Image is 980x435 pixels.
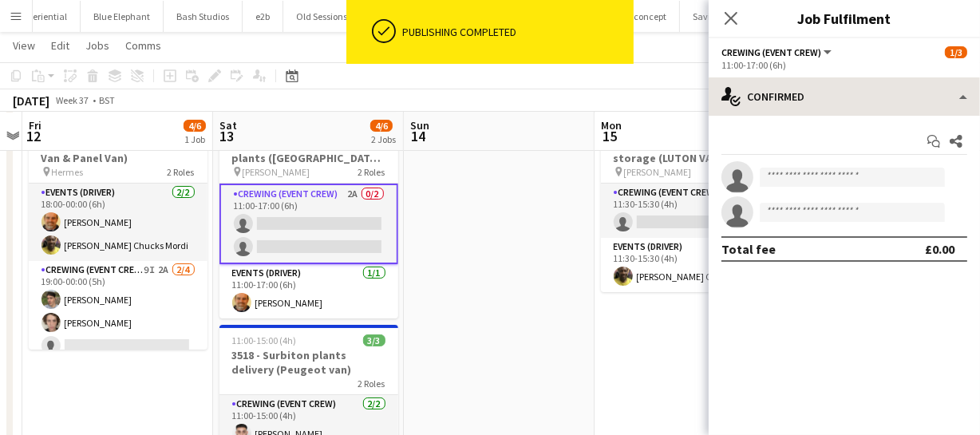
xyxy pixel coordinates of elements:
[219,184,398,264] app-card-role: Crewing (Event Crew)2A0/211:00-17:00 (6h)
[119,35,168,56] a: Comms
[29,113,207,350] app-job-card: 18:00-00:00 (6h) (Sat)4/63518 - Hermes de-rig (Luton Van & Panel Van) Hermes2 RolesEvents (Driver...
[624,166,692,178] span: [PERSON_NAME]
[219,113,398,318] app-job-card: 11:00-17:00 (6h)1/33518 - [GEOGRAPHIC_DATA] plants ([GEOGRAPHIC_DATA] VAN)) [PERSON_NAME]2 RolesC...
[402,25,627,39] div: Publishing completed
[81,1,164,32] button: Blue Elephant
[408,127,429,145] span: 14
[6,35,41,56] a: View
[219,118,237,132] span: Sat
[721,241,776,257] div: Total fee
[283,1,388,32] button: Old Sessions House
[51,38,69,53] span: Edit
[601,238,780,292] app-card-role: Events (Driver)1/111:30-15:30 (4h)[PERSON_NAME] Chucks Mordi
[79,35,116,56] a: Jobs
[243,166,310,178] span: [PERSON_NAME]
[709,8,980,29] h3: Job Fulfilment
[13,93,49,109] div: [DATE]
[29,118,41,132] span: Fri
[99,94,115,106] div: BST
[164,1,243,32] button: Bash Studios
[29,136,207,165] h3: 3518 - Hermes de-rig (Luton Van & Panel Van)
[29,184,207,261] app-card-role: Events (Driver)2/218:00-00:00 (6h)[PERSON_NAME][PERSON_NAME] Chucks Mordi
[709,77,980,116] div: Confirmed
[410,118,429,132] span: Sun
[29,261,207,385] app-card-role: Crewing (Event Crew)9I2A2/419:00-00:00 (5h)[PERSON_NAME][PERSON_NAME]
[53,94,93,106] span: Week 37
[601,113,780,292] app-job-card: 11:30-15:30 (4h)1/23518 - Plants collection & storage (LUTON VAN)) [PERSON_NAME]2 RolesCrewing (E...
[371,133,396,145] div: 2 Jobs
[925,241,954,257] div: £0.00
[363,334,385,346] span: 3/3
[217,127,237,145] span: 13
[601,136,780,165] h3: 3518 - Plants collection & storage (LUTON VAN))
[599,127,622,145] span: 15
[45,35,76,56] a: Edit
[601,118,622,132] span: Mon
[243,1,283,32] button: e2b
[184,133,205,145] div: 1 Job
[601,184,780,238] app-card-role: Crewing (Event Crew)0/111:30-15:30 (4h)
[52,166,84,178] span: Hermes
[721,46,834,58] button: Crewing (Event Crew)
[721,46,821,58] span: Crewing (Event Crew)
[168,166,195,178] span: 2 Roles
[721,59,967,71] div: 11:00-17:00 (6h)
[232,334,297,346] span: 11:00-15:00 (4h)
[13,38,35,53] span: View
[26,127,41,145] span: 12
[85,38,109,53] span: Jobs
[680,1,751,32] button: Savile Rose
[370,120,393,132] span: 4/6
[219,136,398,165] h3: 3518 - [GEOGRAPHIC_DATA] plants ([GEOGRAPHIC_DATA] VAN))
[358,378,385,390] span: 2 Roles
[125,38,161,53] span: Comms
[358,166,385,178] span: 2 Roles
[219,348,398,377] h3: 3518 - Surbiton plants delivery (Peugeot van)
[596,1,680,32] button: Event concept
[184,120,206,132] span: 4/6
[219,264,398,318] app-card-role: Events (Driver)1/111:00-17:00 (6h)[PERSON_NAME]
[945,46,967,58] span: 1/3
